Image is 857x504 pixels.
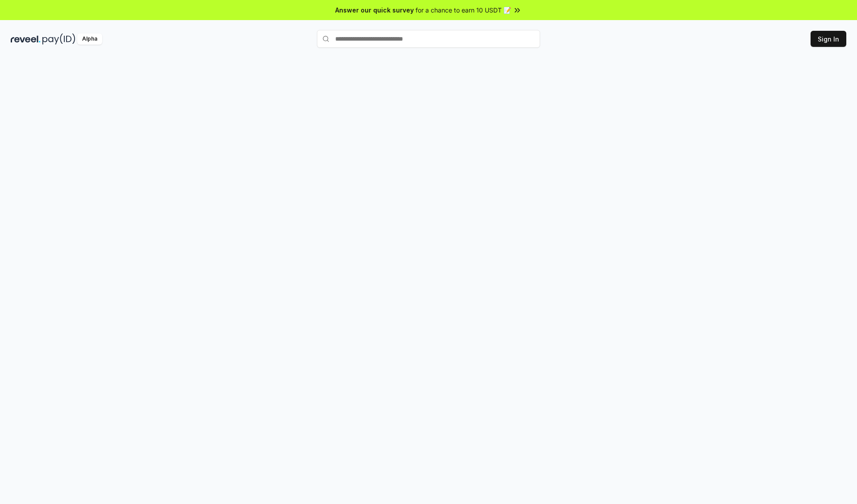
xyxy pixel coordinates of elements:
div: Alpha [77,33,102,45]
button: Sign In [811,31,846,47]
img: reveel_dark [11,33,41,45]
span: for a chance to earn 10 USDT 📝 [416,5,511,15]
img: pay_id [42,33,75,45]
span: Answer our quick survey [335,5,414,15]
